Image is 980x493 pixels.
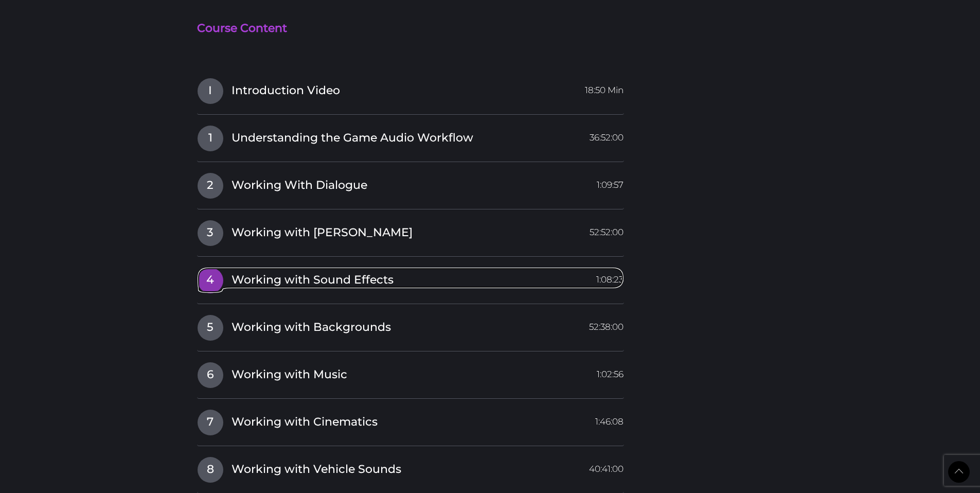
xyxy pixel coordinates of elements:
span: 7 [198,410,223,435]
span: 3 [198,220,223,246]
a: 7Working with Cinematics1:46:08 [197,409,625,431]
span: 6 [198,362,223,388]
span: 2 [198,173,223,199]
a: 4Working with Sound Effects1:08:23 [197,267,625,289]
span: 1:09:57 [597,173,623,191]
span: Introduction Video [231,83,340,99]
span: 8 [198,457,223,483]
a: 8Working with Vehicle Sounds40:41:00 [197,456,625,478]
span: 1 [198,126,223,151]
span: Working with Backgrounds [231,320,391,336]
span: 5 [198,315,223,341]
span: 1:02:56 [597,362,623,381]
a: Back to Top [948,461,970,483]
span: 52:38:00 [589,315,623,333]
a: 2Working With Dialogue1:09:57 [197,172,625,194]
a: 3Working with [PERSON_NAME]52:52:00 [197,220,625,241]
span: Understanding the Game Audio Workflow [231,130,473,146]
span: 1:46:08 [595,410,623,428]
span: Working with Cinematics [231,414,378,430]
span: Working with Vehicle Sounds [231,462,401,478]
a: 1Understanding the Game Audio Workflow36:52:00 [197,125,625,147]
h4: Course Content [197,21,633,37]
span: Working with Music [231,367,347,383]
a: 5Working with Backgrounds52:38:00 [197,314,625,336]
span: 40:41:00 [589,457,623,476]
span: 1:08:23 [596,268,623,286]
span: I [198,78,223,104]
span: 52:52:00 [590,220,623,239]
a: IIntroduction Video18:50 Min [197,78,625,99]
span: 18:50 Min [585,78,623,97]
span: Working with [PERSON_NAME] [231,225,413,241]
span: Working With Dialogue [231,178,367,193]
span: 36:52:00 [590,126,623,144]
span: 4 [198,268,223,293]
span: Working with Sound Effects [231,272,394,288]
a: 6Working with Music1:02:56 [197,362,625,383]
